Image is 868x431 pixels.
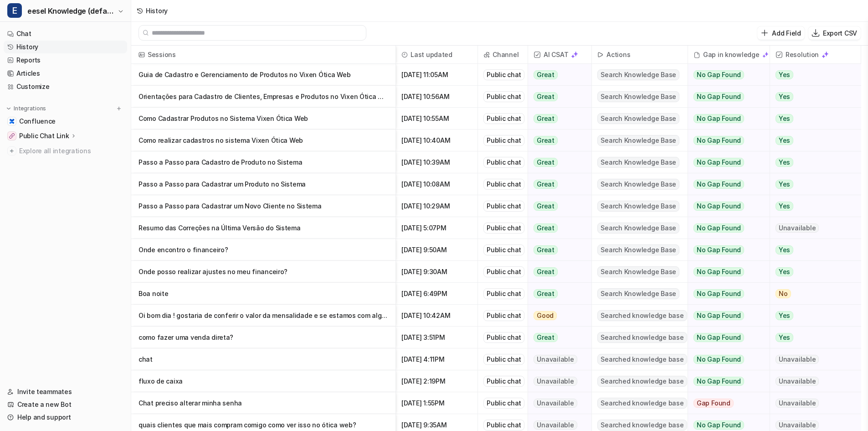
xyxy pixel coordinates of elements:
span: No Gap Found [693,202,744,211]
span: Yes [776,158,793,167]
button: No Gap Found [688,348,763,370]
span: Searched knowledge base [597,376,687,387]
div: Public chat [483,354,524,365]
p: Public Chat Link [19,131,69,140]
button: No Gap Found [688,327,763,348]
div: Gap in knowledge [692,46,766,64]
div: Public chat [483,288,524,299]
button: No Gap Found [688,195,763,217]
div: Public chat [483,376,524,387]
p: Passo a Passo para Cadastro de Produto no Sistema [139,151,388,173]
span: Search Knowledge Base [597,179,679,190]
span: Unavailable [534,421,577,430]
button: Great [528,283,586,305]
span: Yes [776,202,793,211]
a: Create a new Bot [4,398,127,411]
img: menu_add.svg [116,105,122,112]
button: No Gap Found [688,261,763,283]
span: Great [534,70,558,79]
button: Gap Found [688,392,763,414]
p: Integrations [14,105,46,112]
p: Como realizar cadastros no sistema Vixen Ótica Web [139,130,388,151]
button: No Gap Found [688,217,763,239]
button: No Gap Found [688,370,763,392]
span: [DATE] 10:40AM [400,130,474,151]
span: Explore all integrations [19,144,123,158]
button: No [770,283,853,305]
div: Public chat [483,157,524,168]
span: Yes [776,136,793,145]
a: Reports [4,54,127,67]
span: Searched knowledge base [597,398,687,409]
button: Great [528,239,586,261]
p: Add Field [772,28,801,38]
button: Good [528,305,586,327]
span: Search Knowledge Base [597,157,679,168]
span: Unavailable [776,399,819,408]
button: No Gap Found [688,151,763,173]
a: Chat [4,27,127,40]
span: No Gap Found [693,377,744,386]
span: [DATE] 10:39AM [400,151,474,173]
button: No Gap Found [688,130,763,151]
span: [DATE] 10:42AM [400,305,474,327]
span: Unavailable [534,399,577,408]
div: Public chat [483,420,524,431]
div: Public chat [483,91,524,102]
p: Onde encontro o financeiro? [139,239,388,261]
a: Customize [4,80,127,93]
span: Search Knowledge Base [597,113,679,124]
button: Great [528,64,586,86]
button: Yes [770,108,853,130]
span: [DATE] 10:56AM [400,86,474,108]
span: No Gap Found [693,355,744,364]
span: Yes [776,114,793,123]
span: No Gap Found [693,70,744,79]
button: Yes [770,261,853,283]
span: Unavailable [776,421,819,430]
span: Confluence [19,117,56,126]
span: Unavailable [776,377,819,386]
div: Public chat [483,201,524,212]
span: E [7,3,22,18]
span: Unavailable [534,355,577,364]
span: Yes [776,180,793,189]
span: No Gap Found [693,333,744,342]
span: Yes [776,267,793,276]
div: Public chat [483,69,524,80]
button: Yes [770,86,853,108]
span: Yes [776,311,793,320]
div: Public chat [483,398,524,409]
button: Yes [770,195,853,217]
span: Unavailable [776,223,819,233]
span: Searched knowledge base [597,332,687,343]
p: Chat preciso alterar minha senha [139,392,388,414]
div: History [146,6,168,16]
button: Yes [770,130,853,151]
h2: Actions [606,46,630,64]
button: Great [528,327,586,348]
span: [DATE] 4:11PM [400,348,474,370]
span: No Gap Found [693,92,744,101]
span: Unavailable [534,377,577,386]
button: Yes [770,151,853,173]
p: Onde posso realizar ajustes no meu financeiro? [139,261,388,283]
div: Public chat [483,223,524,234]
button: No Gap Found [688,86,763,108]
span: Gap Found [693,399,734,408]
span: [DATE] 6:49PM [400,283,474,305]
img: explore all integrations [7,146,16,156]
p: Como Cadastrar Produtos no Sistema Vixen Ótica Web [139,108,388,130]
span: Yes [776,333,793,342]
span: No Gap Found [693,223,744,233]
button: Great [528,108,586,130]
button: Export CSV [808,26,861,40]
span: No [776,289,791,298]
button: Great [528,86,586,108]
span: Last updated [400,46,474,64]
span: Great [534,223,558,233]
span: Yes [776,70,793,79]
button: No Gap Found [688,239,763,261]
p: fluxo de caixa [139,370,388,392]
button: Great [528,130,586,151]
